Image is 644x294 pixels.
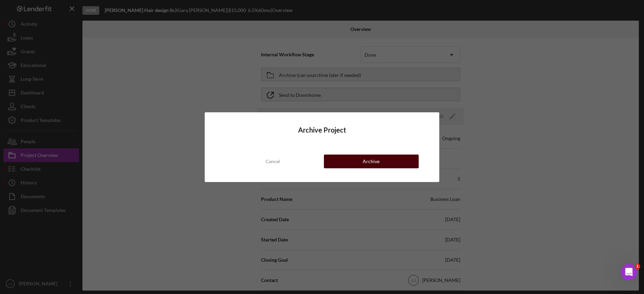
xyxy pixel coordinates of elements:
div: Archive [363,155,380,168]
span: 1 [635,264,640,269]
button: Cancel [225,155,320,168]
h4: Archive Project [225,126,419,134]
div: Cancel [265,155,280,168]
iframe: Intercom live chat [621,264,637,280]
button: Archive [324,155,419,168]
